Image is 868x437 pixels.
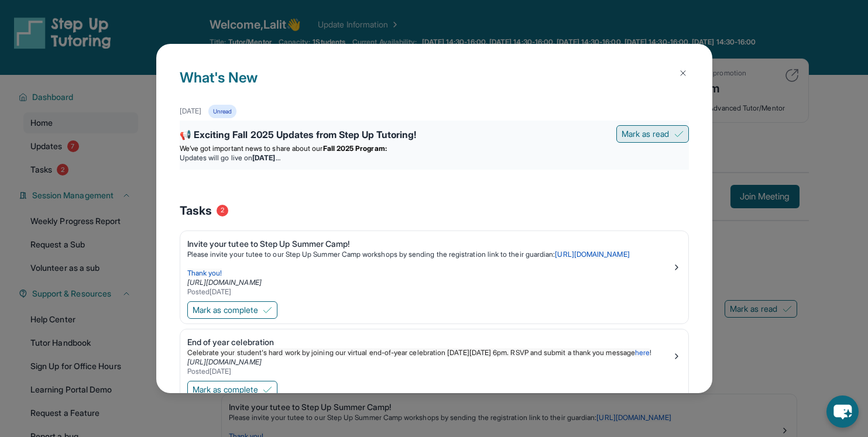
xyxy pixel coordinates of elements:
img: Close Icon [678,68,688,78]
button: chat-button [826,395,859,428]
span: Thank you! [187,269,222,277]
img: Mark as complete [263,305,272,315]
a: [URL][DOMAIN_NAME] [187,357,262,366]
button: Mark as complete [187,301,277,319]
div: Invite your tutee to Step Up Summer Camp! [187,238,672,250]
button: Mark as read [616,125,689,143]
div: Unread [208,105,236,118]
a: [URL][DOMAIN_NAME] [187,278,262,287]
span: Celebrate your student's hard work by joining our virtual end-of-year celebration [DATE][DATE] 6p... [187,348,635,357]
a: [URL][DOMAIN_NAME] [555,250,629,259]
div: [DATE] [180,106,201,116]
span: Mark as read [622,128,670,140]
span: Tasks [180,202,212,219]
span: Mark as complete [193,304,258,316]
div: 📢 Exciting Fall 2025 Updates from Step Up Tutoring! [180,128,689,144]
p: Please invite your tutee to our Step Up Summer Camp workshops by sending the registration link to... [187,250,672,259]
img: Mark as complete [263,385,272,394]
p: ! [187,348,672,357]
strong: Fall 2025 Program: [323,144,387,153]
button: Mark as complete [187,381,277,398]
a: Invite your tutee to Step Up Summer Camp!Please invite your tutee to our Step Up Summer Camp work... [180,231,688,299]
div: End of year celebration [187,336,672,348]
div: Posted [DATE] [187,367,672,376]
span: Mark as complete [193,384,258,395]
a: End of year celebrationCelebrate your student's hard work by joining our virtual end-of-year cele... [180,329,688,378]
strong: [DATE] [252,153,280,162]
a: here [635,348,650,357]
div: Posted [DATE] [187,287,672,297]
span: We’ve got important news to share about our [180,144,323,153]
li: Updates will go live on [180,153,689,163]
h1: What's New [180,67,689,105]
img: Mark as read [674,129,684,139]
span: 2 [217,205,228,216]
